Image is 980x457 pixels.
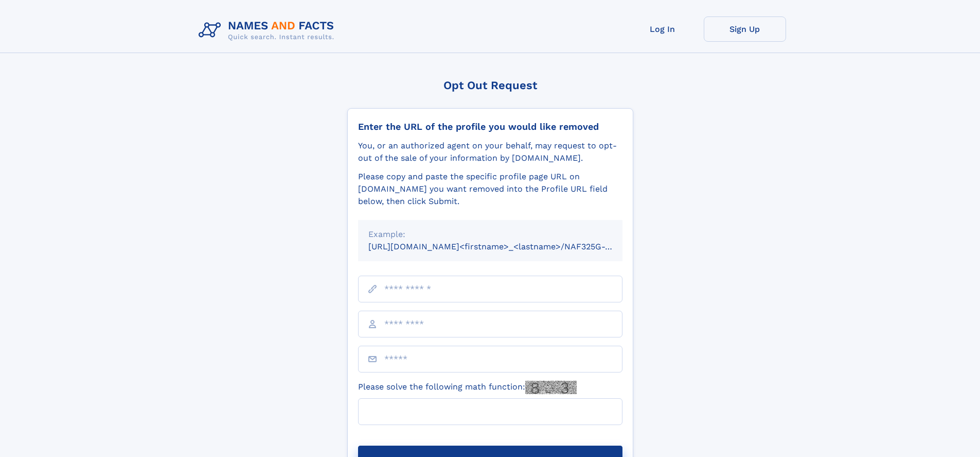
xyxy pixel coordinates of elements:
[704,16,786,42] a: Sign Up
[358,171,622,208] div: Please copy and paste the specific profile page URL on [DOMAIN_NAME] you want removed into the Pr...
[368,228,612,241] div: Example:
[358,381,577,394] label: Please solve the following math function:
[194,16,343,44] img: Logo Names and Facts
[368,242,642,251] small: [URL][DOMAIN_NAME]<firstname>_<lastname>/NAF325G-xxxxxxxx
[358,121,622,132] div: Enter the URL of the profile you would like removed
[358,140,622,164] div: You, or an authorized agent on your behalf, may request to opt-out of the sale of your informatio...
[347,79,633,92] div: Opt Out Request
[621,16,704,42] a: Log In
